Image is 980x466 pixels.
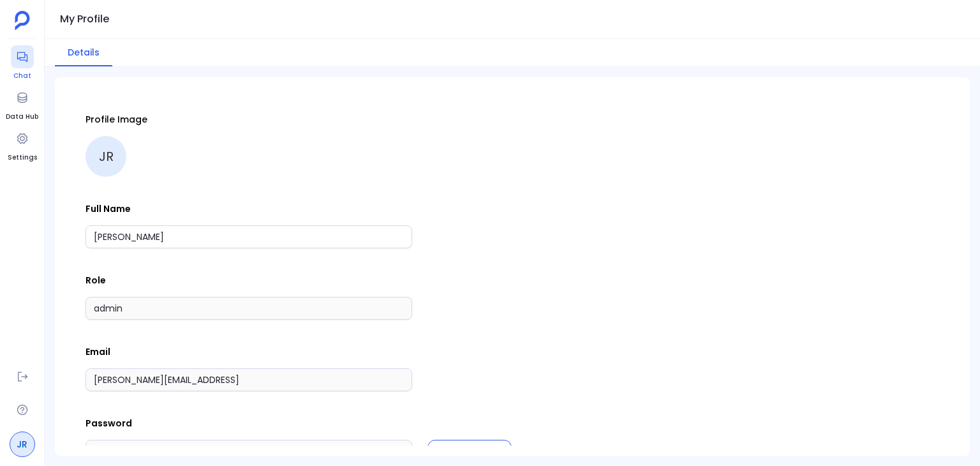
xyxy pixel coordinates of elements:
[8,127,37,163] a: Settings
[55,39,112,66] button: Details
[8,153,37,163] span: Settings
[85,274,939,287] p: Role
[85,297,412,320] input: Role
[85,345,939,358] p: Email
[85,136,126,177] div: JR
[6,86,38,122] a: Data Hub
[85,202,939,215] p: Full Name
[85,440,412,463] input: ●●●●●●●●●●●●●●
[11,45,34,81] a: Chat
[85,417,939,430] p: Password
[6,112,38,122] span: Data Hub
[85,368,412,391] input: Email
[10,432,35,457] a: JR
[60,10,109,28] h1: My Profile
[11,71,34,81] span: Chat
[85,225,412,248] input: Full Name
[15,11,30,30] img: petavue logo
[85,113,939,126] p: Profile Image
